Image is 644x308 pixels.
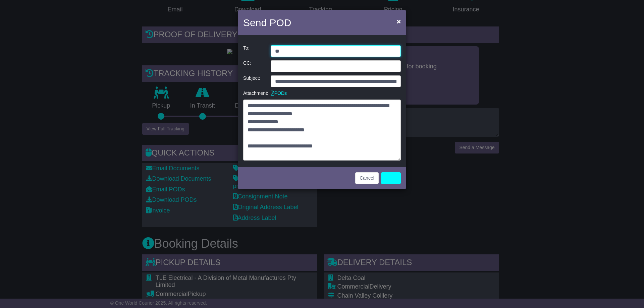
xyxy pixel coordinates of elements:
[240,90,267,96] div: Attachment:
[397,17,401,25] span: ×
[240,45,267,57] div: To:
[240,60,267,72] div: CC:
[243,15,291,30] h4: Send POD
[271,90,287,96] a: PODs
[355,172,379,184] button: Cancel
[240,75,267,87] div: Subject:
[381,172,401,184] a: Send
[393,14,404,28] button: Close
